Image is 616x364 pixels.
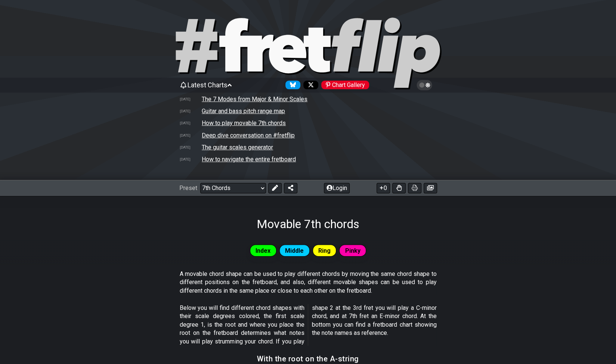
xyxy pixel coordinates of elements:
a: #fretflip at Pinterest [318,81,369,89]
a: Follow #fretflip at Bluesky [282,81,300,89]
td: [DATE] [179,143,202,151]
tr: How to play movable 7th chords on guitar [179,117,437,129]
span: Preset [179,184,197,192]
td: How to play movable 7th chords [201,119,286,127]
button: Login [324,183,350,193]
tr: Deep dive conversation on #fretflip by Google NotebookLM [179,129,437,141]
p: A movable chord shape can be used to play different chords by moving the same chord shape to diff... [180,270,437,295]
span: Latest Charts [188,81,227,89]
td: [DATE] [179,107,202,115]
p: Below you will find different chord shapes with their scale degrees colored, the first scale degr... [180,304,437,346]
span: Ring [318,245,331,256]
td: [DATE] [179,131,202,139]
button: Toggle Dexterity for all fretkits [392,183,406,193]
button: Print [408,183,421,193]
tr: A chart showing pitch ranges for different string configurations and tunings [179,105,437,117]
span: Pinky [345,245,360,256]
td: [DATE] [179,95,202,103]
button: 0 [377,183,390,193]
span: Toggle light / dark theme [420,82,429,88]
td: The guitar scales generator [201,143,273,151]
td: The 7 Modes from Major & Minor Scales [201,95,308,103]
button: Edit Preset [268,183,282,193]
td: [DATE] [179,119,202,127]
button: Create image [424,183,437,193]
h1: Movable 7th chords [257,217,359,231]
td: [DATE] [179,155,202,163]
span: Index [256,245,270,256]
tr: Note patterns to navigate the entire fretboard [179,153,437,165]
select: Preset [200,183,266,193]
td: Guitar and bass pitch range map [201,107,285,115]
tr: How to alter one or two notes in the Major and Minor scales to play the 7 Modes [179,93,437,105]
tr: How to create scale and chord charts [179,141,437,153]
h3: With the root on the A-string [257,355,359,363]
div: Chart Gallery [321,81,369,89]
td: How to navigate the entire fretboard [201,155,296,163]
a: Follow #fretflip at X [300,81,318,89]
span: Middle [285,245,304,256]
td: Deep dive conversation on #fretflip [201,131,295,139]
button: Share Preset [284,183,297,193]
